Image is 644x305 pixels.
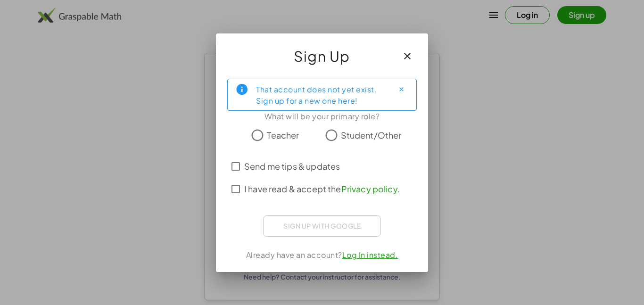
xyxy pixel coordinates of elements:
span: Sign Up [294,45,350,67]
div: That account does not yet exist. Sign up for a new one here! [256,83,386,107]
span: Teacher [267,129,299,141]
a: Privacy policy [341,183,397,194]
span: Send me tips & updates [244,160,340,173]
div: Already have an account? [227,249,417,261]
div: What will be your primary role? [227,111,417,122]
span: Student/Other [341,129,402,141]
span: I have read & accept the . [244,182,400,195]
a: Log In instead. [342,250,398,260]
button: Close [394,82,409,97]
